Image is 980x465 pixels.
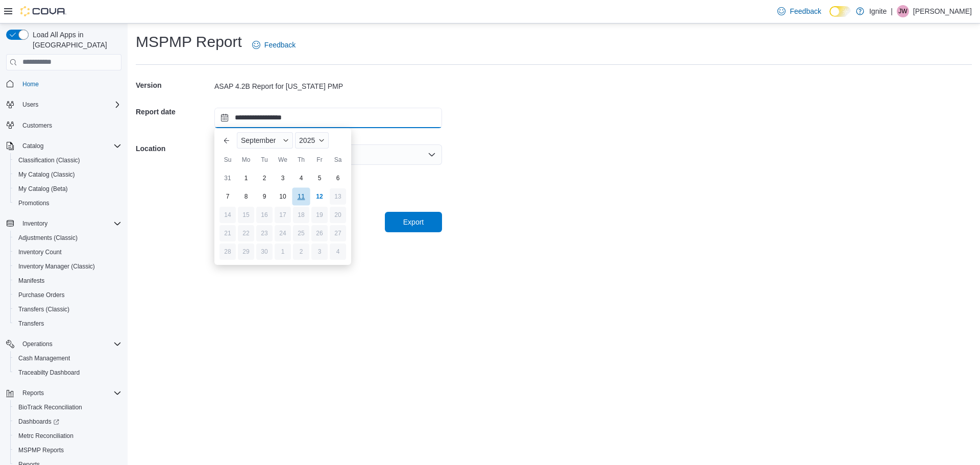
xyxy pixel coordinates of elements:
a: BioTrack Reconciliation [14,401,86,413]
a: Feedback [248,35,300,55]
div: ASAP 4.2B Report for [US_STATE] PMP [214,81,442,91]
p: Ignite [869,5,887,17]
button: Inventory Count [10,245,126,259]
button: Open list of options [428,151,436,159]
div: day-9 [256,188,273,205]
button: MSPMP Reports [10,443,126,457]
button: Purchase Orders [10,288,126,302]
div: day-3 [311,243,328,260]
button: Adjustments (Classic) [10,231,126,245]
p: | [891,5,893,17]
span: Adjustments (Classic) [14,232,121,244]
div: day-28 [219,243,236,260]
span: Reports [18,387,121,399]
button: Operations [18,338,57,350]
a: My Catalog (Classic) [14,168,79,181]
a: Inventory Manager (Classic) [14,260,99,273]
span: Catalog [22,142,43,150]
div: day-2 [256,170,273,186]
div: day-1 [275,243,291,260]
span: Transfers [18,320,44,328]
span: MSPMP Reports [18,446,64,454]
span: Dark Mode [829,17,830,17]
span: Feedback [264,40,296,50]
a: Inventory Count [14,246,66,258]
span: Home [22,80,39,88]
a: My Catalog (Beta) [14,183,72,195]
div: day-4 [330,243,346,260]
button: Operations [2,337,126,351]
span: Operations [18,338,121,350]
span: Purchase Orders [18,291,65,299]
a: Adjustments (Classic) [14,232,82,244]
div: day-20 [330,207,346,223]
a: Metrc Reconciliation [14,430,78,442]
span: Transfers [14,317,121,330]
button: Transfers (Classic) [10,302,126,316]
div: day-24 [275,225,291,241]
span: Catalog [18,140,121,152]
div: day-26 [311,225,328,241]
button: Export [385,212,442,232]
span: Metrc Reconciliation [14,430,121,442]
button: Users [18,99,42,111]
span: My Catalog (Beta) [14,183,121,195]
div: day-14 [219,207,236,223]
span: Transfers (Classic) [18,305,69,313]
div: Su [219,152,236,168]
button: Customers [2,118,126,133]
div: day-27 [330,225,346,241]
span: Manifests [18,277,44,285]
div: day-31 [219,170,236,186]
span: Inventory Manager (Classic) [18,262,95,271]
a: MSPMP Reports [14,444,68,456]
div: day-23 [256,225,273,241]
a: Traceabilty Dashboard [14,366,84,379]
span: Inventory Manager (Classic) [14,260,121,273]
div: day-1 [238,170,254,186]
div: day-8 [238,188,254,205]
span: Feedback [790,6,821,16]
span: Traceabilty Dashboard [18,369,80,377]
div: day-5 [311,170,328,186]
div: day-11 [292,187,310,205]
a: Transfers [14,317,48,330]
div: day-21 [219,225,236,241]
div: day-16 [256,207,273,223]
span: Customers [22,121,52,130]
div: day-30 [256,243,273,260]
span: Cash Management [14,352,121,364]
button: BioTrack Reconciliation [10,400,126,414]
span: Classification (Classic) [18,156,80,164]
a: Transfers (Classic) [14,303,73,315]
a: Feedback [773,1,825,21]
span: Inventory [22,219,47,228]
button: Metrc Reconciliation [10,429,126,443]
div: day-6 [330,170,346,186]
button: Catalog [2,139,126,153]
span: Operations [22,340,53,348]
div: September, 2025 [218,169,347,261]
h1: MSPMP Report [136,32,242,52]
div: day-17 [275,207,291,223]
a: Classification (Classic) [14,154,84,166]
span: Dashboards [14,415,121,428]
div: Fr [311,152,328,168]
span: Classification (Classic) [14,154,121,166]
button: Inventory [2,216,126,231]
div: day-25 [293,225,309,241]
div: day-10 [275,188,291,205]
span: Purchase Orders [14,289,121,301]
button: Transfers [10,316,126,331]
div: Mo [238,152,254,168]
button: Users [2,97,126,112]
button: Reports [18,387,48,399]
button: Classification (Classic) [10,153,126,167]
span: Adjustments (Classic) [18,234,78,242]
span: My Catalog (Classic) [18,170,75,179]
span: Inventory Count [14,246,121,258]
span: Users [18,99,121,111]
div: We [275,152,291,168]
span: BioTrack Reconciliation [18,403,82,411]
div: day-15 [238,207,254,223]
